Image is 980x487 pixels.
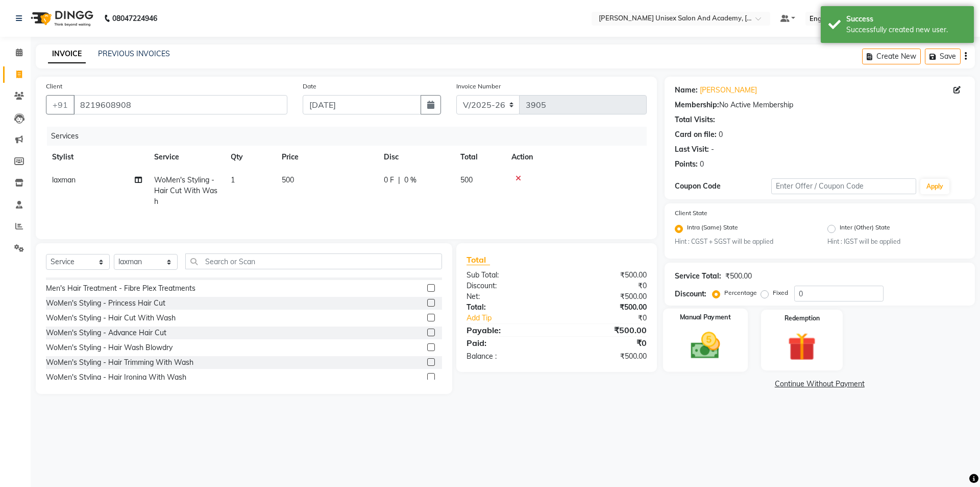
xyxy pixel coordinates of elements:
[556,302,654,313] div: ₹500.00
[675,289,706,299] div: Discount:
[556,324,654,336] div: ₹500.00
[46,82,62,91] label: Client
[52,175,76,184] span: laxman
[231,175,235,184] span: 1
[148,146,225,169] th: Service
[456,82,501,91] label: Invoice Number
[384,175,394,185] span: 0 F
[573,313,654,323] div: ₹0
[459,313,573,323] a: Add Tip
[675,271,721,282] div: Service Total:
[667,379,973,389] a: Continue Without Payment
[46,95,75,114] button: +91
[840,223,890,235] label: Inter (Other) State
[771,178,916,194] input: Enter Offer / Coupon Code
[303,82,316,91] label: Date
[459,351,556,362] div: Balance :
[46,372,186,383] div: WoMen's Styling - Hair Ironing With Wash
[556,291,654,302] div: ₹500.00
[26,4,96,33] img: logo
[675,208,707,218] label: Client State
[46,283,195,294] div: Men's Hair Treatment - Fibre Plex Treatments
[112,4,157,33] b: 08047224946
[675,100,719,110] div: Membership:
[724,288,757,297] label: Percentage
[459,270,556,281] div: Sub Total:
[46,328,166,338] div: WoMen's Styling - Advance Hair Cut
[675,181,771,192] div: Coupon Code
[459,291,556,302] div: Net:
[846,25,966,35] div: Successfully created new user.
[681,329,729,363] img: _cash.svg
[675,237,812,246] small: Hint : CGST + SGST will be applied
[276,146,378,169] th: Price
[725,271,752,282] div: ₹500.00
[719,129,723,140] div: 0
[556,337,654,349] div: ₹0
[459,337,556,349] div: Paid:
[185,253,442,269] input: Search or Scan
[73,95,287,114] input: Search by Name/Mobile/Email/Code
[505,146,647,169] th: Action
[556,351,654,362] div: ₹500.00
[459,281,556,291] div: Discount:
[46,342,173,353] div: WoMen's Styling - Hair Wash Blowdry
[46,298,165,309] div: WoMen's Styling - Princess Hair Cut
[785,314,820,323] label: Redemption
[779,329,825,364] img: _gift.svg
[675,114,715,125] div: Total Visits:
[556,270,654,281] div: ₹500.00
[925,49,961,64] button: Save
[920,179,949,194] button: Apply
[675,159,698,170] div: Points:
[454,146,505,169] th: Total
[827,237,965,246] small: Hint : IGST will be applied
[675,100,965,110] div: No Active Membership
[48,45,86,63] a: INVOICE
[862,49,921,64] button: Create New
[47,127,654,146] div: Services
[98,49,170,58] a: PREVIOUS INVOICES
[675,144,709,155] div: Last Visit:
[711,144,714,155] div: -
[460,175,473,184] span: 500
[46,357,193,368] div: WoMen's Styling - Hair Trimming With Wash
[404,175,416,185] span: 0 %
[846,14,966,25] div: Success
[700,85,757,96] a: [PERSON_NAME]
[378,146,454,169] th: Disc
[675,85,698,96] div: Name:
[154,175,217,206] span: WoMen's Styling - Hair Cut With Wash
[675,129,717,140] div: Card on file:
[556,281,654,291] div: ₹0
[46,146,148,169] th: Stylist
[225,146,276,169] th: Qty
[459,324,556,336] div: Payable:
[398,175,400,185] span: |
[687,223,738,235] label: Intra (Same) State
[773,288,788,297] label: Fixed
[282,175,294,184] span: 500
[459,302,556,313] div: Total:
[680,313,731,322] label: Manual Payment
[467,254,490,265] span: Total
[46,313,176,323] div: WoMen's Styling - Hair Cut With Wash
[700,159,704,170] div: 0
